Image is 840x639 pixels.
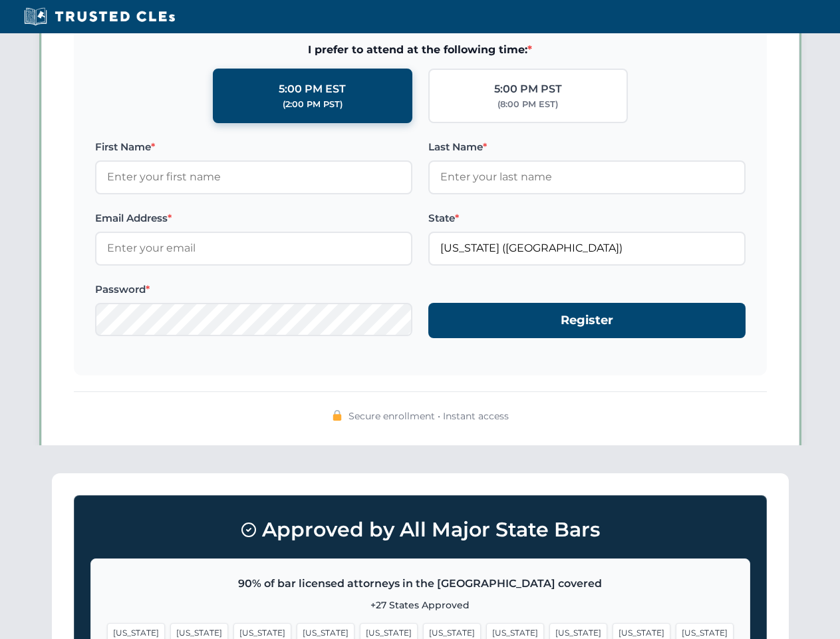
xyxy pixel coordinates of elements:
[428,232,746,265] input: Florida (FL)
[90,512,750,548] h3: Approved by All Major State Bars
[279,81,346,98] div: 5:00 PM EST
[428,210,746,226] label: State
[95,139,412,155] label: First Name
[332,410,343,421] img: 🔒
[428,160,746,194] input: Enter your last name
[95,160,412,194] input: Enter your first name
[95,210,412,226] label: Email Address
[494,81,562,98] div: 5:00 PM PST
[20,7,179,27] img: Trusted CLEs
[283,98,343,111] div: (2:00 PM PST)
[497,98,558,111] div: (8:00 PM EST)
[107,575,734,592] p: 90% of bar licensed attorneys in the [GEOGRAPHIC_DATA] covered
[428,303,746,338] button: Register
[107,598,734,612] p: +27 States Approved
[95,282,412,298] label: Password
[428,139,746,155] label: Last Name
[349,409,509,423] span: Secure enrollment • Instant access
[95,41,746,59] span: I prefer to attend at the following time:
[95,232,412,265] input: Enter your email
